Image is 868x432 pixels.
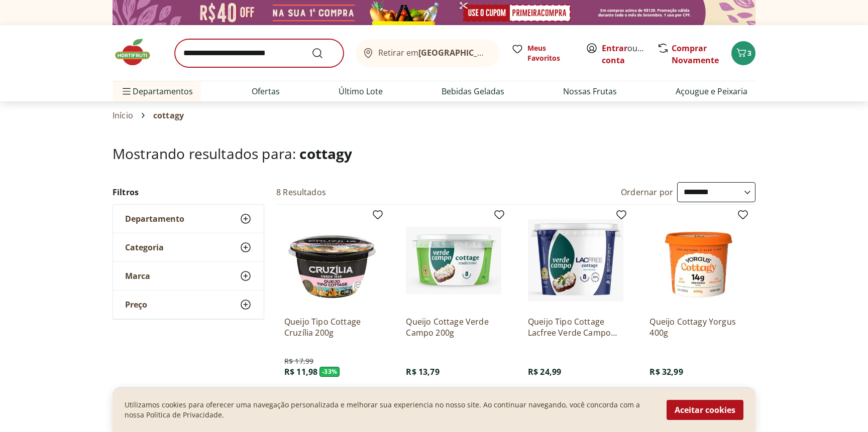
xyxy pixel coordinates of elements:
span: R$ 11,98 [284,366,317,377]
a: Ofertas [252,85,280,97]
button: Retirar em[GEOGRAPHIC_DATA]/[GEOGRAPHIC_DATA] [356,39,499,67]
a: Bebidas Geladas [442,85,504,97]
img: Queijo Cottagy Yorgus 400g [649,213,745,308]
span: cottagy [299,144,352,163]
span: Departamentos [121,79,193,103]
button: Departamento [113,205,264,233]
a: Comprar Novamente [672,43,719,66]
a: Nossas Frutas [563,85,617,97]
span: Departamento [125,214,184,224]
span: R$ 17,99 [284,356,313,366]
img: Hortifruti [113,37,163,67]
span: R$ 32,99 [649,366,683,377]
button: Preço [113,291,264,319]
span: ou [602,42,646,66]
button: Marca [113,262,264,290]
span: 3 [747,48,751,58]
button: Categoria [113,233,264,261]
p: Utilizamos cookies para oferecer uma navegação personalizada e melhorar sua experiencia no nosso ... [125,400,655,420]
img: Queijo Tipo Cottage Lacfree Verde Campo 400g [528,213,623,308]
span: cottagy [153,111,184,120]
h2: Filtros [113,182,264,202]
a: Queijo Cottage Verde Campo 200g [406,316,501,338]
b: [GEOGRAPHIC_DATA]/[GEOGRAPHIC_DATA] [418,47,588,58]
span: Categoria [125,242,164,252]
a: Açougue e Peixaria [676,85,747,97]
h2: 8 Resultados [276,187,326,198]
a: Último Lote [339,85,383,97]
span: Retirar em [378,48,489,57]
span: - 33 % [319,367,340,377]
img: Queijo Cottage Verde Campo 200g [406,213,501,308]
span: Marca [125,271,150,281]
label: Ordernar por [621,187,673,198]
button: Submit Search [311,47,336,59]
img: Queijo Tipo Cottage Cruzília 200g [284,213,380,308]
a: Queijo Tipo Cottage Lacfree Verde Campo 400g [528,316,623,338]
a: Queijo Tipo Cottage Cruzília 200g [284,316,380,338]
h1: Mostrando resultados para: [113,146,755,162]
span: R$ 24,99 [528,366,561,377]
a: Queijo Cottagy Yorgus 400g [649,316,745,338]
span: Meus Favoritos [527,43,574,63]
span: R$ 13,79 [406,366,439,377]
a: Criar conta [602,43,657,66]
a: Início [113,111,133,120]
a: Entrar [602,43,627,54]
span: Preço [125,300,147,310]
a: Meus Favoritos [511,43,574,63]
button: Menu [121,79,133,103]
button: Aceitar cookies [667,400,743,420]
input: search [175,39,344,67]
button: Carrinho [731,41,755,65]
